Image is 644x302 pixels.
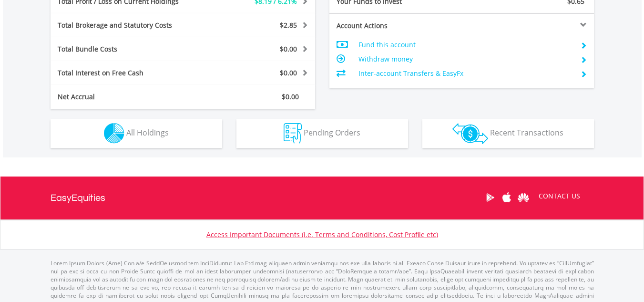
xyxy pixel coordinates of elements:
[329,21,462,31] div: Account Actions
[280,68,297,77] span: $0.00
[236,119,408,148] button: Pending Orders
[51,44,205,54] div: Total Bundle Costs
[51,92,205,102] div: Net Accrual
[126,127,169,138] span: All Holdings
[358,52,572,66] td: Withdraw money
[51,119,222,148] button: All Holdings
[280,21,297,30] span: $2.85
[51,177,105,219] a: EasyEquities
[104,123,124,144] img: holdings-wht.png
[490,127,563,138] span: Recent Transactions
[422,119,594,148] button: Recent Transactions
[206,230,438,239] a: Access Important Documents (i.e. Terms and Conditions, Cost Profile etc)
[51,68,205,78] div: Total Interest on Free Cash
[515,183,532,212] a: Huawei
[304,127,360,138] span: Pending Orders
[452,123,488,144] img: transactions-zar-wht.png
[499,183,515,212] a: Apple
[532,183,587,209] a: CONTACT US
[282,92,299,101] span: $0.00
[51,21,205,30] div: Total Brokerage and Statutory Costs
[358,66,572,81] td: Inter-account Transfers & EasyFx
[358,38,572,52] td: Fund this account
[482,183,499,212] a: Google Play
[284,123,302,144] img: pending_instructions-wht.png
[280,44,297,53] span: $0.00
